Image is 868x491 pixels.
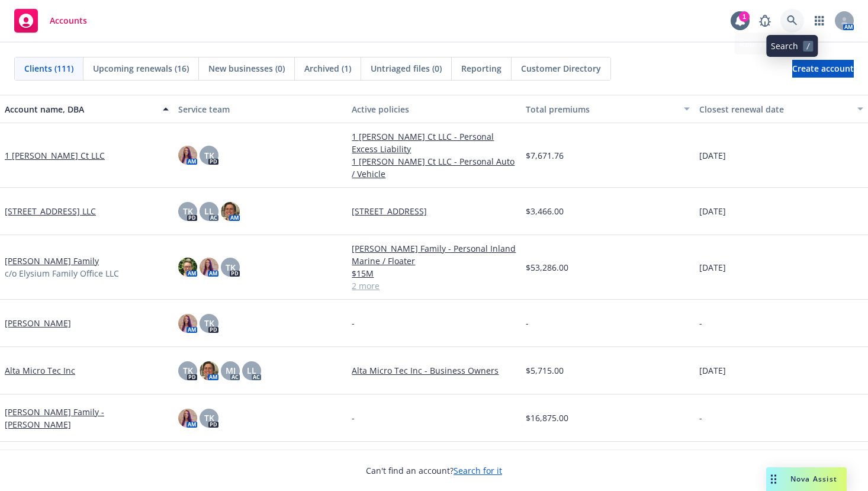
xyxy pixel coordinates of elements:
button: Service team [173,95,347,123]
span: TK [183,205,193,217]
div: Closest renewal date [699,103,850,115]
span: [DATE] [699,261,726,274]
img: photo [200,361,218,380]
span: TK [183,364,193,377]
span: Untriaged files (0) [371,62,442,75]
span: Reporting [461,62,501,75]
a: Switch app [808,9,831,33]
span: - [526,317,529,329]
div: Active policies [352,103,516,115]
a: [STREET_ADDRESS] [352,205,516,217]
span: [DATE] [699,205,726,217]
img: photo [178,146,197,165]
span: Upcoming renewals (16) [93,62,189,75]
a: Search for it [454,465,502,476]
span: - [352,412,355,424]
a: Report a Bug [753,9,777,33]
a: 1 [PERSON_NAME] Ct LLC - Personal Excess Liability [352,130,516,155]
span: - [699,412,702,424]
span: [DATE] [699,149,726,162]
button: Nova Assist [766,467,847,491]
button: Active policies [347,95,520,123]
span: $16,875.00 [526,412,568,424]
span: $3,466.00 [526,205,564,217]
a: [PERSON_NAME] [5,317,71,329]
span: TK [204,149,214,162]
span: Clients (111) [24,62,73,75]
span: c/o Elysium Family Office LLC [5,267,119,280]
span: Can't find an account? [366,464,502,477]
a: Accounts [9,4,92,37]
a: [PERSON_NAME] Family - [PERSON_NAME] [5,406,169,431]
span: LL [204,205,214,217]
span: Accounts [50,16,87,25]
div: Drag to move [766,467,781,491]
a: Alta Micro Tec Inc [5,364,75,377]
img: photo [221,202,240,221]
span: $7,671.76 [526,149,564,162]
span: [DATE] [699,364,726,377]
span: TK [204,412,214,424]
span: TK [204,317,214,329]
span: Create account [792,57,854,80]
div: Account name, DBA [5,103,156,115]
img: photo [178,258,197,277]
a: Search [780,9,804,33]
a: [PERSON_NAME] Family - [PERSON_NAME] - Personal Umbrella [352,449,516,474]
div: Total premiums [526,103,677,115]
span: MJ [226,364,236,377]
button: Closest renewal date [695,95,868,123]
a: Alta Micro Tec Inc - Business Owners [352,364,516,377]
div: 1 [739,11,750,22]
span: $53,286.00 [526,261,568,274]
span: - [352,317,355,329]
a: 2 more [352,280,516,292]
span: Nova Assist [790,474,837,484]
span: - [699,317,702,329]
a: [STREET_ADDRESS] LLC [5,205,96,217]
span: New businesses (0) [208,62,285,75]
img: photo [178,409,197,428]
a: $15M [352,267,516,280]
a: Create account [792,60,854,78]
span: $5,715.00 [526,364,564,377]
span: TK [226,261,236,274]
span: Archived (1) [304,62,351,75]
a: 1 [PERSON_NAME] Ct LLC - Personal Auto / Vehicle [352,155,516,180]
a: [PERSON_NAME] Family - Personal Inland Marine / Floater [352,242,516,267]
span: LL [247,364,256,377]
img: photo [178,314,197,333]
span: Customer Directory [521,62,601,75]
a: 1 [PERSON_NAME] Ct LLC [5,149,105,162]
button: Total premiums [521,95,695,123]
div: Service team [178,103,342,115]
img: photo [200,258,218,277]
a: [PERSON_NAME] Family [5,255,99,267]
